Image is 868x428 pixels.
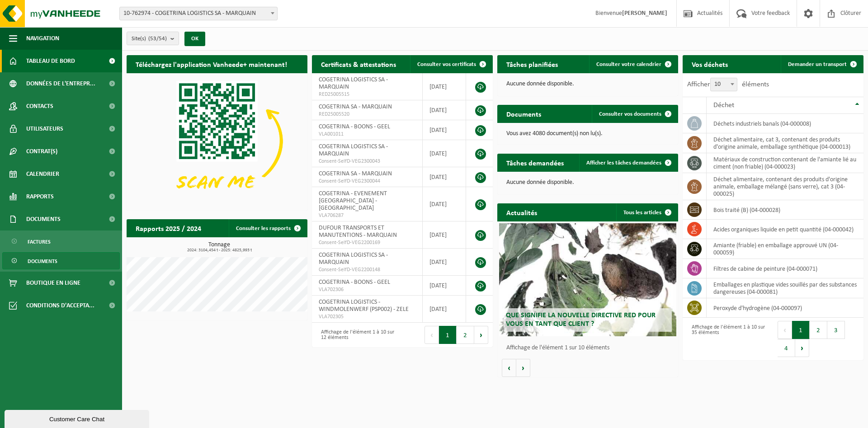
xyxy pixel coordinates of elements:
span: Contrat(s) [26,140,57,163]
div: Affichage de l'élément 1 à 10 sur 12 éléments [316,325,398,345]
a: Consulter votre calendrier [589,55,677,73]
span: Consent-SelfD-VEG2300044 [319,178,415,185]
span: COGETRINA - BOONS - GEEL [319,279,390,286]
h2: Documents [497,105,550,122]
a: Documents [2,252,120,269]
span: Documents [28,253,57,270]
td: déchets industriels banals (04-000008) [707,114,863,133]
td: [DATE] [423,73,466,100]
h2: Rapports 2025 / 2024 [127,219,210,237]
button: 3 [827,321,845,339]
span: VLA702306 [319,286,415,293]
span: Calendrier [26,163,59,185]
span: Contacts [26,95,53,118]
h2: Téléchargez l'application Vanheede+ maintenant! [127,55,296,73]
span: Factures [28,233,51,250]
td: déchet alimentaire, contenant des produits d'origine animale, emballage mélangé (sans verre), cat... [707,173,863,200]
span: Demander un transport [788,61,847,67]
td: filtres de cabine de peinture (04-000071) [707,259,863,278]
button: 4 [778,339,795,357]
span: VLA706287 [319,212,415,219]
h2: Certificats & attestations [312,55,405,73]
button: 2 [810,321,827,339]
span: VLA702305 [319,313,415,320]
span: 2024: 3104,454 t - 2025: 4825,993 t [131,248,307,253]
a: Consulter les rapports [229,219,307,237]
td: [DATE] [423,276,466,296]
button: Next [795,339,809,357]
button: 2 [457,326,474,344]
td: Peroxyde d'hydrogène (04-000097) [707,298,863,318]
span: 10-762974 - COGETRINA LOGISTICS SA - MARQUAIN [120,7,277,20]
span: COGETRINA SA - MARQUAIN [319,103,392,110]
td: [DATE] [423,221,466,249]
count: (53/54) [148,36,167,42]
span: Tableau de bord [26,50,75,72]
td: [DATE] [423,100,466,120]
button: 1 [792,321,810,339]
td: acides organiques liquide en petit quantité (04-000042) [707,220,863,239]
span: COGETRINA - EVENEMENT [GEOGRAPHIC_DATA] - [GEOGRAPHIC_DATA] [319,190,387,212]
span: Consent-SelfD-VEG2200169 [319,239,415,246]
p: Aucune donnée disponible. [506,179,669,186]
a: Demander un transport [781,55,863,73]
span: Déchet [713,102,734,109]
td: [DATE] [423,167,466,187]
span: Site(s) [132,32,167,46]
button: Volgende [516,359,530,377]
p: Affichage de l'élément 1 sur 10 éléments [506,345,674,351]
a: Que signifie la nouvelle directive RED pour vous en tant que client ? [499,223,676,336]
span: COGETRINA LOGISTICS SA - MARQUAIN [319,252,388,266]
span: COGETRINA LOGISTICS - WINDMOLENWERF (PSP002) - ZELE [319,299,409,313]
span: Conditions d'accepta... [26,294,94,317]
span: Consent-SelfD-VEG2200148 [319,266,415,273]
h2: Tâches demandées [497,154,573,171]
span: Données de l'entrepr... [26,72,95,95]
td: emballages en plastique vides souillés par des substances dangereuses (04-000081) [707,278,863,298]
span: 10 [710,78,737,91]
span: 10-762974 - COGETRINA LOGISTICS SA - MARQUAIN [119,7,278,20]
button: OK [184,32,205,46]
td: déchet alimentaire, cat 3, contenant des produits d'origine animale, emballage synthétique (04-00... [707,133,863,153]
a: Factures [2,233,120,250]
span: Navigation [26,27,59,50]
span: 10 [711,78,737,91]
span: COGETRINA LOGISTICS SA - MARQUAIN [319,143,388,157]
span: Consulter vos certificats [417,61,476,67]
strong: [PERSON_NAME] [622,10,667,17]
td: [DATE] [423,120,466,140]
span: Consent-SelfD-VEG2300043 [319,158,415,165]
span: Utilisateurs [26,118,63,140]
p: Aucune donnée disponible. [506,81,669,87]
td: matériaux de construction contenant de l'amiante lié au ciment (non friable) (04-000023) [707,153,863,173]
span: COGETRINA SA - MARQUAIN [319,170,392,177]
button: Previous [425,326,439,344]
h2: Vos déchets [683,55,737,73]
span: Consulter votre calendrier [596,61,661,67]
span: COGETRINA - BOONS - GEEL [319,123,390,130]
span: Afficher les tâches demandées [586,160,661,166]
td: [DATE] [423,249,466,276]
button: Previous [778,321,792,339]
span: DUFOUR TRANSPORTS ET MANUTENTIONS - MARQUAIN [319,225,397,239]
span: RED25005520 [319,111,415,118]
h2: Actualités [497,203,546,221]
td: bois traité (B) (04-000028) [707,200,863,220]
button: Site(s)(53/54) [127,32,179,45]
div: Affichage de l'élément 1 à 10 sur 35 éléments [687,320,769,358]
td: [DATE] [423,140,466,167]
td: [DATE] [423,296,466,323]
a: Afficher les tâches demandées [579,154,677,172]
td: amiante (friable) en emballage approuvé UN (04-000059) [707,239,863,259]
span: COGETRINA LOGISTICS SA - MARQUAIN [319,76,388,90]
span: RED25005515 [319,91,415,98]
button: Vorige [502,359,516,377]
h3: Tonnage [131,242,307,253]
span: Rapports [26,185,54,208]
a: Consulter vos documents [592,105,677,123]
span: Que signifie la nouvelle directive RED pour vous en tant que client ? [506,312,656,328]
span: Boutique en ligne [26,272,80,294]
span: Consulter vos documents [599,111,661,117]
button: Next [474,326,488,344]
